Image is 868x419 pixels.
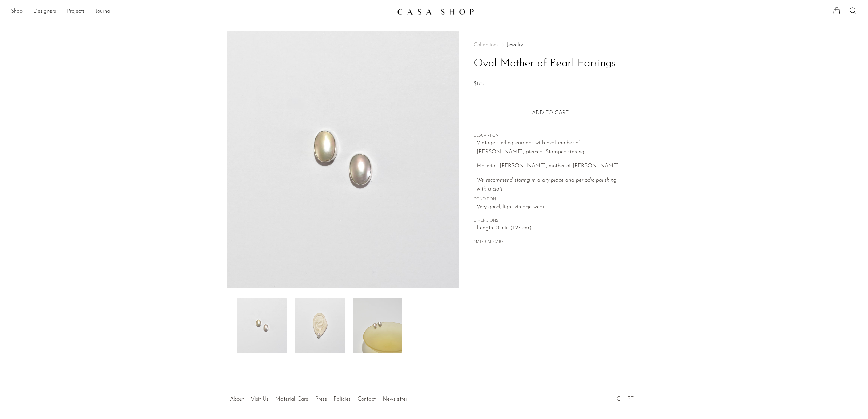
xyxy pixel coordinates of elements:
[477,178,617,192] i: We recommend storing in a dry place and periodic polishing with a cloth.
[474,133,627,139] span: DESCRIPTION
[474,197,627,203] span: CONDITION
[612,391,637,404] ul: Social Medias
[474,81,484,87] span: $175
[615,396,621,402] a: IG
[477,139,627,156] p: Vintage sterling earrings with oval mother of [PERSON_NAME], pierced. Stamped,
[474,218,627,224] span: DIMENSIONS
[96,7,112,16] a: Journal
[477,224,627,233] span: Length: 0.5 in (1.27 cm)
[275,396,308,402] a: Material Care
[568,149,585,155] em: sterling.
[358,396,376,402] a: Contact
[474,42,627,48] nav: Breadcrumbs
[353,298,402,353] img: Oval Mother of Pearl Earrings
[11,7,23,16] a: Shop
[227,391,411,404] ul: Quick links
[227,31,459,288] img: Oval Mother of Pearl Earrings
[474,42,498,48] span: Collections
[474,55,627,72] h1: Oval Mother of Pearl Earrings
[477,162,627,171] p: Material: [PERSON_NAME], mother of [PERSON_NAME].
[627,396,634,402] a: PT
[295,298,345,353] img: Oval Mother of Pearl Earrings
[474,240,504,245] button: MATERIAL CARE
[11,6,392,17] ul: NEW HEADER MENU
[532,110,569,116] span: Add to cart
[507,42,523,48] a: Jewelry
[334,396,351,402] a: Policies
[67,7,85,16] a: Projects
[33,7,56,16] a: Designers
[315,396,327,402] a: Press
[11,6,392,17] nav: Desktop navigation
[251,396,269,402] a: Visit Us
[230,396,244,402] a: About
[237,298,287,353] img: Oval Mother of Pearl Earrings
[474,104,627,122] button: Add to cart
[477,203,627,212] span: Very good; light vintage wear.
